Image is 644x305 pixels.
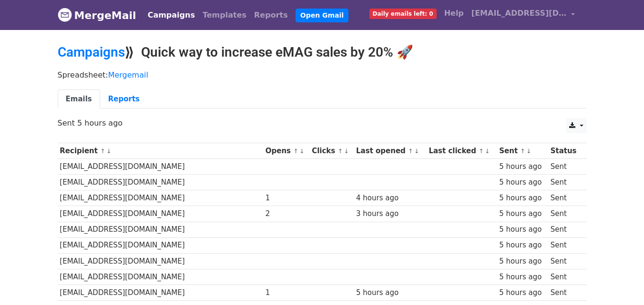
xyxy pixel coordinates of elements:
th: Last clicked [427,143,497,159]
th: Clicks [309,143,354,159]
td: [EMAIL_ADDRESS][DOMAIN_NAME] [58,269,263,285]
a: ↓ [344,148,349,155]
a: [EMAIL_ADDRESS][DOMAIN_NAME] [468,4,579,26]
div: 5 hours ago [499,177,546,188]
div: 5 hours ago [356,287,424,298]
td: [EMAIL_ADDRESS][DOMAIN_NAME] [58,222,263,237]
div: 5 hours ago [499,224,546,235]
div: 4 hours ago [356,193,424,204]
div: 2 [266,208,307,219]
div: 5 hours ago [499,272,546,283]
div: 5 hours ago [499,287,546,298]
th: Sent [497,143,548,159]
td: [EMAIL_ADDRESS][DOMAIN_NAME] [58,285,263,300]
td: Sent [548,237,582,253]
td: Sent [548,175,582,190]
div: 5 hours ago [499,193,546,204]
a: ↑ [100,148,105,155]
th: Recipient [58,143,263,159]
span: Daily emails left: 0 [369,9,437,19]
td: [EMAIL_ADDRESS][DOMAIN_NAME] [58,175,263,190]
td: Sent [548,269,582,285]
a: ↓ [299,148,305,155]
td: [EMAIL_ADDRESS][DOMAIN_NAME] [58,237,263,253]
span: [EMAIL_ADDRESS][DOMAIN_NAME] [471,8,567,19]
th: Status [548,143,582,159]
a: Open Gmail [296,9,348,22]
a: ↓ [414,148,419,155]
a: ↑ [293,148,298,155]
a: ↑ [479,148,484,155]
td: Sent [548,159,582,175]
p: Sent 5 hours ago [58,118,587,128]
p: Spreadsheet: [58,70,587,80]
a: Reports [100,89,148,109]
td: Sent [548,285,582,300]
a: ↓ [485,148,490,155]
a: ↓ [106,148,112,155]
a: Mergemail [108,70,148,79]
div: 5 hours ago [499,208,546,219]
div: 3 hours ago [356,208,424,219]
div: 5 hours ago [499,240,546,251]
td: Sent [548,253,582,269]
a: Reports [250,6,292,25]
div: 1 [266,193,307,204]
div: 1 [266,287,307,298]
th: Last opened [354,143,426,159]
td: Sent [548,190,582,206]
td: [EMAIL_ADDRESS][DOMAIN_NAME] [58,206,263,222]
td: [EMAIL_ADDRESS][DOMAIN_NAME] [58,190,263,206]
a: Daily emails left: 0 [366,4,440,23]
td: Sent [548,206,582,222]
a: Templates [199,6,250,25]
a: ↑ [408,148,413,155]
a: ↑ [520,148,525,155]
div: 5 hours ago [499,161,546,172]
a: Emails [58,89,100,109]
a: ↓ [526,148,532,155]
a: ↑ [337,148,343,155]
td: [EMAIL_ADDRESS][DOMAIN_NAME] [58,253,263,269]
td: Sent [548,222,582,237]
a: Campaigns [58,44,125,60]
td: [EMAIL_ADDRESS][DOMAIN_NAME] [58,159,263,175]
img: MergeMail logo [58,8,72,22]
a: MergeMail [58,5,136,25]
div: 5 hours ago [499,256,546,267]
th: Opens [263,143,309,159]
a: Help [440,4,468,23]
h2: ⟫ Quick way to increase eMAG sales by 20% 🚀 [58,44,587,60]
a: Campaigns [144,6,199,25]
